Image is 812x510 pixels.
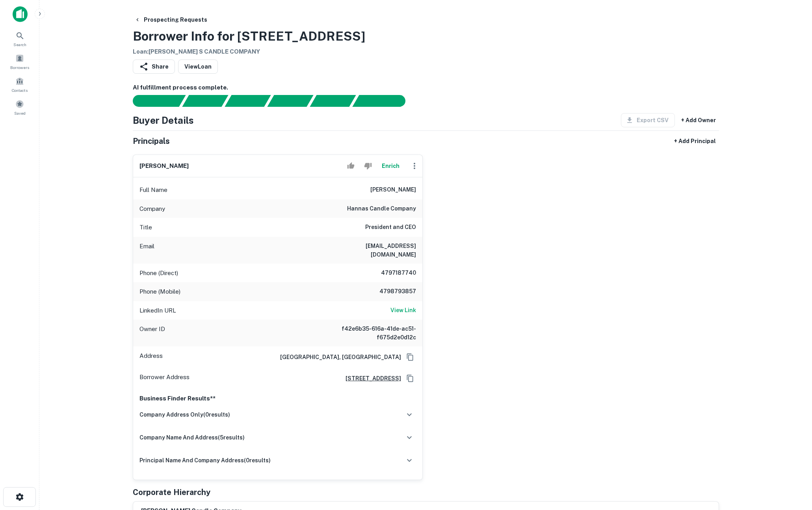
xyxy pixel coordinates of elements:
div: AI fulfillment process complete. [353,95,415,107]
p: Company [139,204,165,214]
button: Prospecting Requests [131,13,210,27]
h6: [PERSON_NAME] [370,185,416,195]
a: Saved [2,97,37,118]
p: Phone (Mobile) [139,287,180,296]
span: Contacts [12,87,28,93]
iframe: Chat Widget [773,447,812,485]
p: Phone (Direct) [139,268,178,278]
h6: company address only ( 0 results) [139,410,230,419]
h6: 4798793857 [369,287,416,296]
div: Documents found, AI parsing details... [225,95,271,107]
img: capitalize-icon.png [13,6,28,22]
h6: Loan : [PERSON_NAME] S CANDLE COMPANY [133,47,365,56]
h5: Principals [133,135,170,147]
h6: 4797187740 [369,268,416,278]
p: Title [139,223,152,232]
span: Saved [14,110,26,116]
p: Email [139,242,154,259]
p: Owner ID [139,324,165,342]
h6: f42e6b35-616a-41de-ac51-f675d2e0d12c [321,324,416,342]
div: Sending borrower request to AI... [123,95,182,107]
button: Copy Address [404,351,416,363]
button: Accept [344,158,358,174]
p: Business Finder Results** [139,394,416,403]
h3: Borrower Info for [STREET_ADDRESS] [133,27,365,46]
h6: President and CEO [365,223,416,232]
h4: Buyer Details [133,113,194,127]
div: Principals found, still searching for contact information. This may take time... [310,95,356,107]
h6: company name and address ( 5 results) [139,433,245,442]
a: View Link [390,306,416,315]
button: + Add Principal [671,134,719,148]
h6: [EMAIL_ADDRESS][DOMAIN_NAME] [321,242,416,259]
button: Copy Address [404,372,416,384]
a: Contacts [2,74,37,95]
a: Borrowers [2,51,37,72]
a: [STREET_ADDRESS] [339,374,401,383]
h6: View Link [390,306,416,315]
h6: AI fulfillment process complete. [133,83,719,92]
p: Full Name [139,185,167,195]
button: + Add Owner [678,113,719,127]
h6: [GEOGRAPHIC_DATA], [GEOGRAPHIC_DATA] [274,353,401,361]
h6: principal name and company address ( 0 results) [139,456,271,465]
div: Principals found, AI now looking for contact information... [267,95,313,107]
p: Borrower Address [139,372,190,384]
span: Search [13,41,26,48]
div: Your request is received and processing... [182,95,228,107]
a: Search [2,28,37,49]
button: Share [133,60,175,74]
h5: Corporate Hierarchy [133,486,210,498]
h6: hannas candle company [347,204,416,214]
p: Address [139,351,163,363]
h6: [PERSON_NAME] [139,162,189,171]
p: LinkedIn URL [139,306,176,315]
button: Reject [361,158,375,174]
a: ViewLoan [178,60,218,74]
button: Enrich [378,158,403,174]
span: Borrowers [10,64,29,71]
